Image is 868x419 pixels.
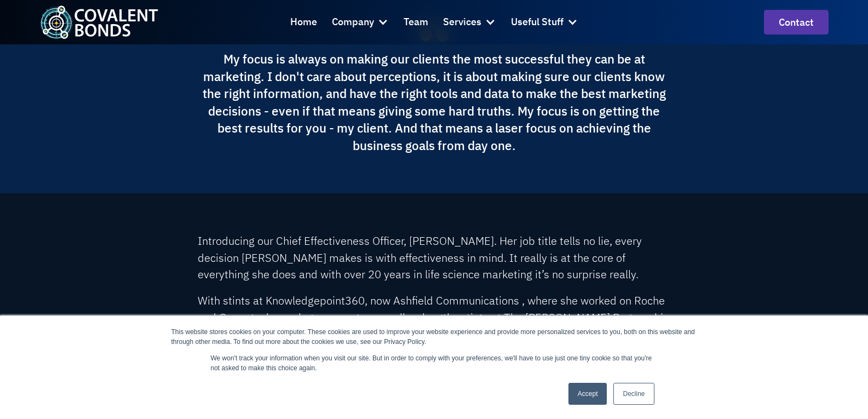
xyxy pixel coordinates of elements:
a: Accept [568,383,607,405]
a: Home [290,8,317,37]
img: Covalent Bonds White / Teal Logo [40,5,158,39]
div: Home [290,14,317,30]
a: Decline [613,383,654,405]
div: Team [404,14,428,30]
p: Introducing our Chief Effectiveness Officer, [PERSON_NAME]. Her job title tells no lie, every dec... [198,233,671,283]
div: This website stores cookies on your computer. These cookies are used to improve your website expe... [171,327,697,347]
div: Useful Stuff [511,8,578,37]
div: Services [443,14,481,30]
div: Services [443,8,496,37]
div: My focus is always on making our clients the most successful they can be at marketing. I don't ca... [198,50,671,154]
div: Company [332,8,389,37]
a: home [40,5,158,39]
a: contact [764,10,829,35]
p: We won't track your information when you visit our site. But in order to comply with your prefere... [211,353,658,373]
p: With stints at Knowledgepoint360, now Ashfield Communications , where she worked on Roche and Gen... [198,292,671,376]
div: Useful Stuff [511,14,564,30]
a: Team [404,8,428,37]
div: Company [332,14,374,30]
